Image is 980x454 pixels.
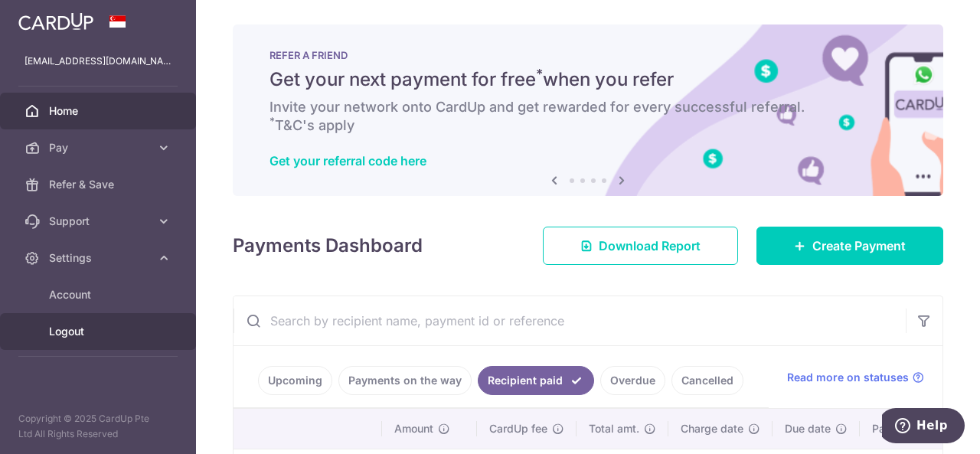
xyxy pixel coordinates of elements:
img: RAF banner [233,24,943,196]
span: Support [49,214,150,229]
h5: Get your next payment for free when you refer [269,67,906,92]
span: Due date [785,421,831,436]
span: Account [49,287,150,302]
p: [EMAIL_ADDRESS][DOMAIN_NAME] [24,54,171,69]
span: Download Report [599,237,701,255]
span: Refer & Save [49,177,150,192]
span: Amount [394,421,433,436]
input: Search by recipient name, payment id or reference [234,296,906,345]
span: Home [49,103,150,119]
span: Charge date [681,421,743,436]
h6: Invite your network onto CardUp and get rewarded for every successful referral. T&C's apply [269,98,906,135]
a: Overdue [600,366,665,395]
a: Payments on the way [338,366,472,395]
span: Settings [49,250,150,266]
a: Get your referral code here [269,153,426,168]
a: Read more on statuses [787,370,924,385]
span: CardUp fee [489,421,547,436]
a: Create Payment [756,227,943,265]
h4: Payments Dashboard [233,232,423,260]
span: Logout [49,324,150,339]
span: Read more on statuses [787,370,909,385]
a: Upcoming [258,366,332,395]
iframe: Opens a widget where you can find more information [882,408,965,446]
span: Total amt. [589,421,639,436]
img: CardUp [18,12,93,31]
a: Recipient paid [478,366,594,395]
span: Create Payment [812,237,906,255]
span: Pay [49,140,150,155]
p: REFER A FRIEND [269,49,906,61]
th: Payment method [860,409,976,449]
a: Download Report [543,227,738,265]
a: Cancelled [671,366,743,395]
